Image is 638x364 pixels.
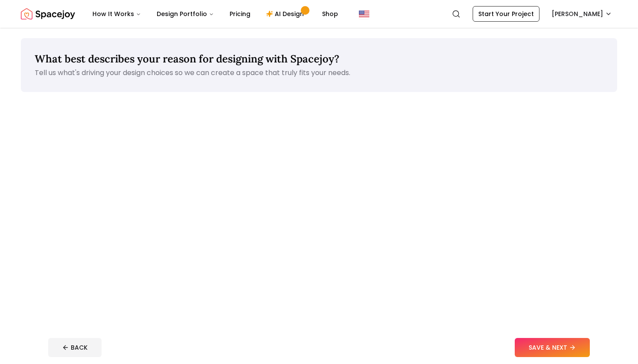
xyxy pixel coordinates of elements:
[473,6,539,22] a: Start Your Project
[35,68,603,78] p: Tell us what's driving your design choices so we can create a space that truly fits your needs.
[35,52,339,66] span: What best describes your reason for designing with Spacejoy?
[86,5,148,23] button: How It Works
[150,5,221,23] button: Design Portfolio
[359,9,369,19] img: United States
[546,6,617,22] button: [PERSON_NAME]
[259,5,313,23] a: AI Design
[223,5,257,23] a: Pricing
[315,5,345,23] a: Shop
[48,338,102,357] button: BACK
[86,5,345,23] nav: Main
[21,5,75,23] a: Spacejoy
[21,5,75,23] img: Spacejoy Logo
[515,338,590,357] button: SAVE & NEXT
